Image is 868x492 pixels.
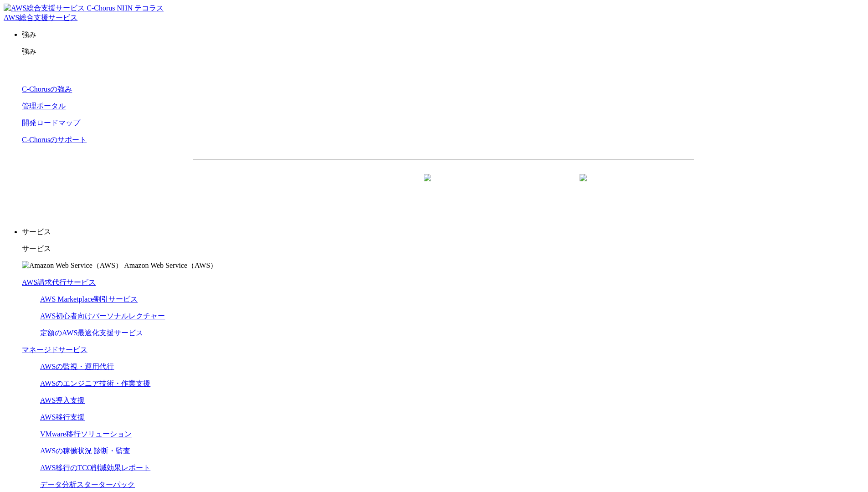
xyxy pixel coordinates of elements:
a: AWSの監視・運用代行 [40,363,114,370]
a: AWS初心者向けパーソナルレクチャー [40,312,165,320]
a: AWSのエンジニア技術・作業支援 [40,379,150,387]
a: 開発ロードマップ [22,119,80,127]
a: C-Chorusの強み [22,85,72,93]
a: 定額のAWS最適化支援サービス [40,329,143,337]
p: 強み [22,30,864,40]
a: 資料を請求する [292,174,439,197]
a: VMware移行ソリューション [40,430,132,438]
p: 強み [22,47,864,56]
a: データ分析スターターパック [40,481,135,488]
a: マネージドサービス [22,346,87,354]
img: Amazon Web Service（AWS） [22,261,123,271]
a: AWSの稼働状況 診断・監査 [40,447,130,455]
img: 矢印 [424,174,431,198]
a: C-Chorusのサポート [22,136,87,143]
img: AWS総合支援サービス C-Chorus [4,4,115,13]
img: 矢印 [580,174,587,198]
a: 管理ポータル [22,102,66,110]
a: まずは相談する [448,174,595,197]
p: サービス [22,244,864,254]
a: AWS導入支援 [40,396,85,404]
p: サービス [22,227,864,237]
a: AWS移行支援 [40,413,85,421]
span: Amazon Web Service（AWS） [124,261,217,269]
a: AWS移行のTCO削減効果レポート [40,464,150,471]
a: AWS総合支援サービス C-Chorus NHN テコラスAWS総合支援サービス [4,4,164,21]
a: AWS請求代行サービス [22,278,96,286]
a: AWS Marketplace割引サービス [40,295,138,303]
